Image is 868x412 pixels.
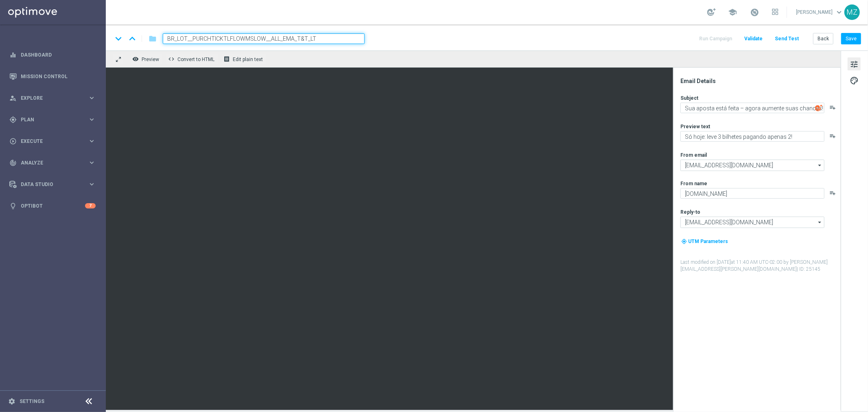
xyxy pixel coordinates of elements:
i: keyboard_arrow_right [88,94,96,102]
i: gps_fixed [9,116,17,123]
i: keyboard_arrow_right [88,180,96,188]
i: folder [149,34,157,44]
img: optiGenie.svg [815,104,822,112]
button: code Convert to HTML [166,54,218,64]
label: Subject [680,95,698,101]
span: keyboard_arrow_down [835,8,844,17]
button: playlist_add [829,104,836,111]
button: person_search Explore keyboard_arrow_right [9,95,96,101]
div: Dashboard [9,44,96,66]
button: Data Studio keyboard_arrow_right [9,181,96,188]
button: Save [841,33,861,44]
span: Preview [142,57,159,62]
a: Mission Control [21,66,96,87]
span: UTM Parameters [688,239,728,244]
span: tune [850,59,859,70]
button: palette [848,74,861,87]
button: equalizer Dashboard [9,52,96,58]
button: play_circle_outline Execute keyboard_arrow_right [9,138,96,145]
i: arrow_drop_down [816,217,824,228]
div: Data Studio [9,181,88,188]
button: Mission Control [9,73,96,80]
i: my_location [681,239,687,244]
i: settings [8,398,15,405]
button: gps_fixed Plan keyboard_arrow_right [9,116,96,123]
div: Explore [9,94,88,102]
i: person_search [9,94,17,102]
button: my_location UTM Parameters [680,237,729,246]
i: lightbulb [9,202,17,210]
span: Edit plain text [233,57,263,62]
button: Validate [743,33,764,44]
i: keyboard_arrow_up [126,33,138,45]
span: school [728,8,737,17]
button: lightbulb Optibot 7 [9,203,96,209]
i: play_circle_outline [9,138,17,145]
div: 7 [85,203,96,208]
input: Select [680,160,824,171]
i: keyboard_arrow_down [112,33,125,45]
div: Mission Control [9,66,96,87]
div: Execute [9,138,88,145]
i: remove_red_eye [132,56,139,62]
label: Reply-to [680,209,700,215]
i: keyboard_arrow_right [88,116,96,123]
label: Preview text [680,123,710,130]
i: receipt [223,56,230,62]
span: Validate [744,36,763,42]
a: Dashboard [21,44,96,66]
span: Execute [21,139,88,144]
div: MZ [844,4,860,20]
div: Email Details [680,77,840,85]
span: Explore [21,96,88,101]
button: playlist_add [829,190,836,196]
span: Analyze [21,160,88,165]
span: Convert to HTML [177,57,214,62]
div: Optibot [9,195,96,217]
i: keyboard_arrow_right [88,159,96,167]
div: Analyze [9,159,88,167]
input: Select [680,217,824,228]
button: Back [813,33,833,44]
input: Enter a unique template name [163,33,365,44]
label: From name [680,180,707,187]
button: track_changes Analyze keyboard_arrow_right [9,160,96,166]
span: code [168,56,175,62]
button: receipt Edit plain text [221,54,267,64]
button: playlist_add [829,133,836,139]
button: Send Test [774,33,800,44]
label: From email [680,152,707,158]
i: track_changes [9,159,17,167]
span: Data Studio [21,182,88,187]
span: palette [850,75,859,86]
span: Plan [21,117,88,122]
a: [PERSON_NAME]keyboard_arrow_down [795,6,844,18]
i: arrow_drop_down [816,160,824,171]
a: Settings [20,399,44,404]
div: Plan [9,116,88,123]
button: tune [848,57,861,70]
span: | ID: 25145 [797,266,820,272]
i: equalizer [9,51,17,59]
button: remove_red_eye Preview [130,54,163,64]
a: Optibot [21,195,85,217]
button: folder [148,32,157,45]
label: Last modified on [DATE] at 11:40 AM UTC-02:00 by [PERSON_NAME][EMAIL_ADDRESS][PERSON_NAME][DOMAIN... [680,259,840,273]
i: keyboard_arrow_right [88,137,96,145]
